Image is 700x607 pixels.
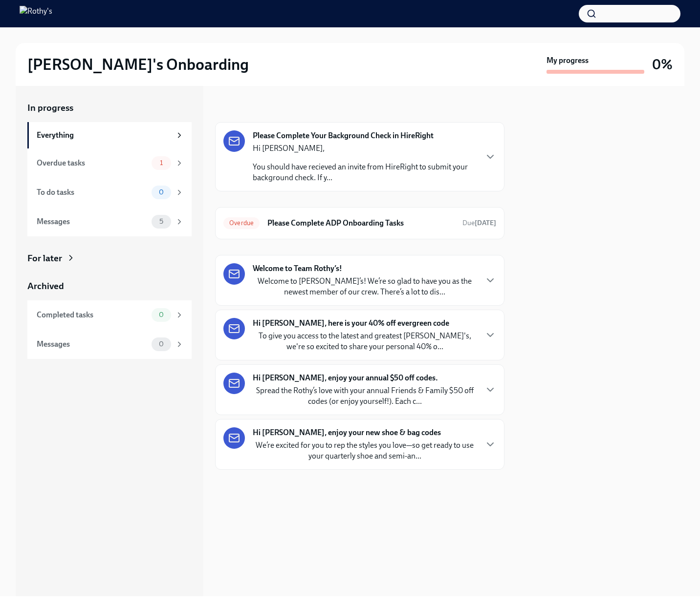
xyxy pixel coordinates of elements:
[253,263,342,274] strong: Welcome to Team Rothy’s!
[27,148,192,178] a: Overdue tasks1
[37,187,148,198] div: To do tasks
[215,102,261,114] div: In progress
[253,143,477,154] p: Hi [PERSON_NAME],
[223,219,260,227] span: Overdue
[253,162,477,183] p: You should have recieved an invite from HireRight to submit your background check. If y...
[153,340,170,348] span: 0
[27,55,249,74] h2: [PERSON_NAME]'s Onboarding
[253,385,477,407] p: Spread the Rothy’s love with your annual Friends & Family $50 off codes (or enjoy yourself!). Eac...
[37,339,148,350] div: Messages
[27,207,192,236] a: Messages5
[27,280,192,293] a: Archived
[253,276,477,297] p: Welcome to [PERSON_NAME]’s! We’re so glad to have you as the newest member of our crew. There’s a...
[253,373,438,383] strong: Hi [PERSON_NAME], enjoy your annual $50 off codes.
[37,130,171,141] div: Everything
[267,218,455,229] h6: Please Complete ADP Onboarding Tasks
[253,130,434,141] strong: Please Complete Your Background Check in HireRight
[462,219,496,227] span: Due
[253,331,477,352] p: To give you access to the latest and greatest [PERSON_NAME]'s, we're so excited to share your per...
[153,311,170,318] span: 0
[475,219,496,227] strong: [DATE]
[547,55,589,66] strong: My progress
[27,252,62,265] div: For later
[27,122,192,148] a: Everything
[154,159,169,167] span: 1
[462,218,496,228] span: August 7th, 2025 09:00
[153,218,169,225] span: 5
[153,188,170,196] span: 0
[27,252,192,265] a: For later
[37,310,148,320] div: Completed tasks
[652,56,673,73] h3: 0%
[27,300,192,330] a: Completed tasks0
[37,158,148,168] div: Overdue tasks
[37,216,148,227] div: Messages
[223,215,496,231] a: OverduePlease Complete ADP Onboarding TasksDue[DATE]
[253,318,449,329] strong: Hi [PERSON_NAME], here is your 40% off evergreen code
[20,6,52,21] img: Rothy's
[27,102,192,114] a: In progress
[253,427,441,438] strong: Hi [PERSON_NAME], enjoy your new shoe & bag codes
[27,178,192,207] a: To do tasks0
[27,330,192,359] a: Messages0
[253,440,477,461] p: We’re excited for you to rep the styles you love—so get ready to use your quarterly shoe and semi...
